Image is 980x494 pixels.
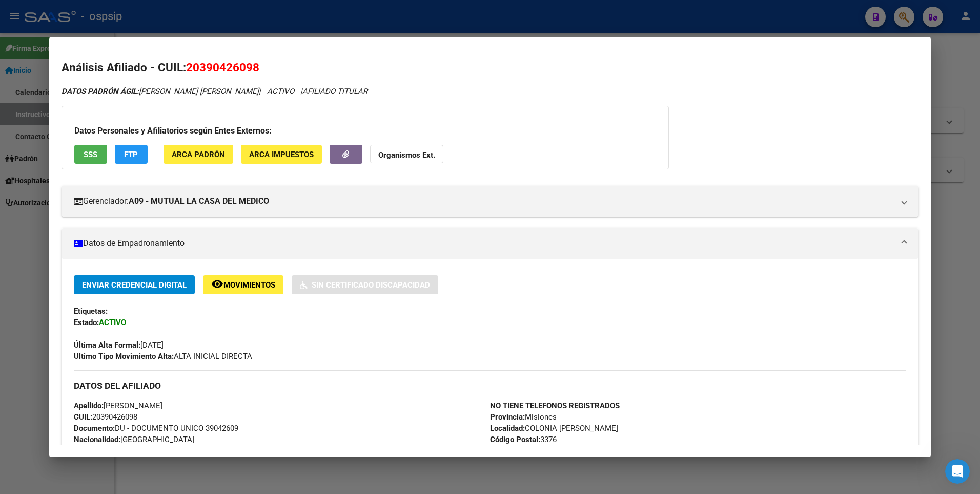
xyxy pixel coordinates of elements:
[99,318,126,327] strong: ACTIVO
[124,150,138,159] span: FTP
[186,61,259,74] span: 20390426098
[74,340,164,350] span: [DATE]
[74,237,894,250] mat-panel-title: Datos de Empadronamiento
[164,145,233,164] button: ARCA Padrón
[74,145,107,164] button: SSS
[74,401,162,410] span: [PERSON_NAME]
[74,125,656,137] h3: Datos Personales y Afiliatorios según Entes Externos:
[490,424,525,433] strong: Localidad:
[62,59,919,77] h2: Análisis Afiliado - CUIL:
[203,275,283,294] button: Movimientos
[490,412,525,422] strong: Provincia:
[74,318,99,327] strong: Estado:
[241,145,322,164] button: ARCA Impuestos
[74,340,140,350] strong: Última Alta Formal:
[211,278,223,290] mat-icon: remove_red_eye
[74,412,92,422] strong: CUIL:
[62,87,259,96] span: [PERSON_NAME] [PERSON_NAME]
[74,424,238,433] span: DU - DOCUMENTO UNICO 39042609
[312,280,430,290] span: Sin Certificado Discapacidad
[172,150,225,159] span: ARCA Padrón
[74,352,174,361] strong: Ultimo Tipo Movimiento Alta:
[223,280,275,290] span: Movimientos
[945,459,970,484] iframe: Intercom live chat
[74,401,104,410] strong: Apellido:
[74,380,907,391] h3: DATOS DEL AFILIADO
[62,228,919,259] mat-expansion-panel-header: Datos de Empadronamiento
[370,145,443,164] button: Organismos Ext.
[62,87,367,96] i: | ACTIVO |
[84,150,97,159] span: SSS
[292,275,438,294] button: Sin Certificado Discapacidad
[74,352,252,361] span: ALTA INICIAL DIRECTA
[74,435,120,444] strong: Nacionalidad:
[302,87,367,96] span: AFILIADO TITULAR
[62,186,919,217] mat-expansion-panel-header: Gerenciador:A09 - MUTUAL LA CASA DEL MEDICO
[74,435,194,444] span: [GEOGRAPHIC_DATA]
[490,401,620,410] strong: NO TIENE TELEFONOS REGISTRADOS
[249,150,314,159] span: ARCA Impuestos
[490,412,557,422] span: Misiones
[115,145,148,164] button: FTP
[490,435,540,444] strong: Código Postal:
[490,424,618,433] span: COLONIA [PERSON_NAME]
[74,195,894,207] mat-panel-title: Gerenciador:
[74,275,195,294] button: Enviar Credencial Digital
[129,195,269,207] strong: A09 - MUTUAL LA CASA DEL MEDICO
[74,424,115,433] strong: Documento:
[74,412,137,422] span: 20390426098
[74,307,108,316] strong: Etiquetas:
[490,435,557,444] span: 3376
[378,150,435,160] strong: Organismos Ext.
[82,280,187,290] span: Enviar Credencial Digital
[62,87,139,96] strong: DATOS PADRÓN ÁGIL:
